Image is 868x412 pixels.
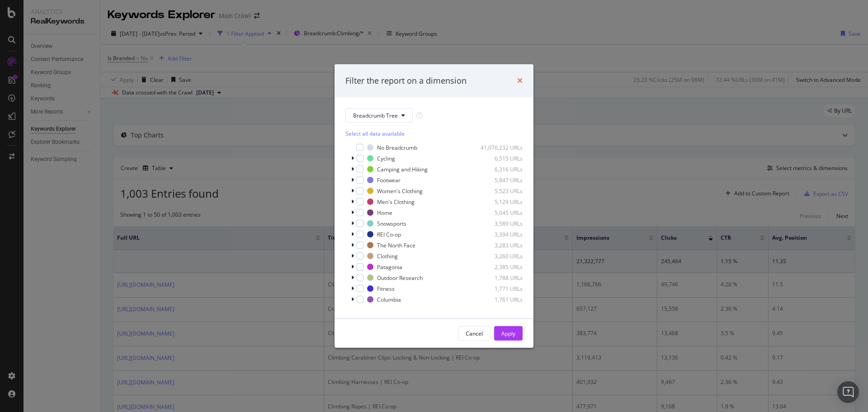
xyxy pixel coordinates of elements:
[335,64,533,348] div: modal
[478,209,523,217] div: 5,045 URLs
[377,155,395,162] div: Cycling
[501,330,515,337] div: Apply
[377,274,423,282] div: Outdoor Research
[478,220,523,227] div: 3,589 URLs
[478,198,523,206] div: 5,129 URLs
[377,231,401,238] div: REI Co-op
[345,130,523,137] div: Select all data available
[377,242,415,249] div: The North Face
[837,381,859,403] div: Open Intercom Messenger
[517,75,523,87] div: times
[377,220,406,227] div: Snowsports
[377,176,401,184] div: Footwear
[377,263,402,271] div: Patagonia
[377,285,395,293] div: Fitness
[345,108,413,123] button: Breadcrumb Tree
[478,252,523,260] div: 3,260 URLs
[494,326,523,341] button: Apply
[478,187,523,195] div: 5,523 URLs
[478,144,523,152] div: 41,076,232 URLs
[377,296,401,303] div: Columbia
[478,166,523,173] div: 6,316 URLs
[458,326,491,341] button: Cancel
[353,112,398,119] span: Breadcrumb Tree
[478,263,523,271] div: 2,385 URLs
[478,296,523,303] div: 1,761 URLs
[345,75,467,87] div: Filter the report on a dimension
[478,155,523,162] div: 6,515 URLs
[478,274,523,282] div: 1,788 URLs
[478,176,523,184] div: 5,847 URLs
[377,144,417,152] div: No Breadcrumb
[478,242,523,249] div: 3,283 URLs
[377,166,428,173] div: Camping and Hiking
[478,231,523,238] div: 3,394 URLs
[466,330,483,337] div: Cancel
[377,252,398,260] div: Clothing
[377,187,423,195] div: Women's Clothing
[377,209,392,217] div: Home
[478,285,523,293] div: 1,771 URLs
[377,198,415,206] div: Men's Clothing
